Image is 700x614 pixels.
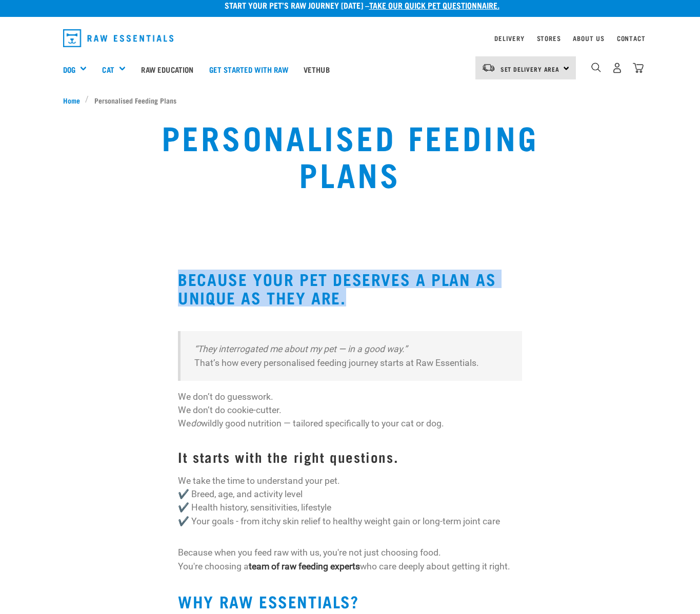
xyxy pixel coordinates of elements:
h3: It starts with the right questions. [178,449,522,465]
a: Vethub [296,49,337,90]
a: Dog [63,64,75,75]
a: About Us [573,36,604,40]
a: Home [63,95,86,106]
em: “They interrogated me about my pet — in a good way.” [194,344,407,354]
img: home-icon-1@2x.png [591,63,601,72]
a: Stores [537,36,561,40]
a: take our quick pet questionnaire. [369,3,499,7]
img: Raw Essentials Logo [63,29,174,47]
span: Home [63,95,80,106]
em: do [191,418,201,428]
img: home-icon@2x.png [633,63,644,73]
p: That’s how every personalised feeding journey starts at Raw Essentials. [194,342,509,370]
a: Contact [617,36,646,40]
a: Raw Education [133,49,201,90]
span: Set Delivery Area [501,67,560,71]
h2: Why Raw Essentials? [178,592,522,610]
p: Because when you feed raw with us, you're not just choosing food. You're choosing a who care deep... [178,546,522,573]
h2: Because your pet deserves a plan as unique as they are. [178,270,522,306]
img: van-moving.png [482,63,495,72]
a: Get started with Raw [202,49,296,90]
p: We don’t do guesswork. We don’t do cookie-cutter. We wildly good nutrition — tailored specificall... [178,390,522,431]
a: Cat [102,64,114,75]
p: We take the time to understand your pet. ✔️ Breed, age, and activity level ✔️ Health history, sen... [178,474,522,528]
nav: breadcrumbs [63,95,637,106]
nav: dropdown navigation [55,25,646,51]
h1: Personalised Feeding Plans [135,118,565,192]
a: Delivery [494,36,524,40]
img: user.png [612,63,623,73]
strong: team of raw feeding experts [249,561,360,571]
